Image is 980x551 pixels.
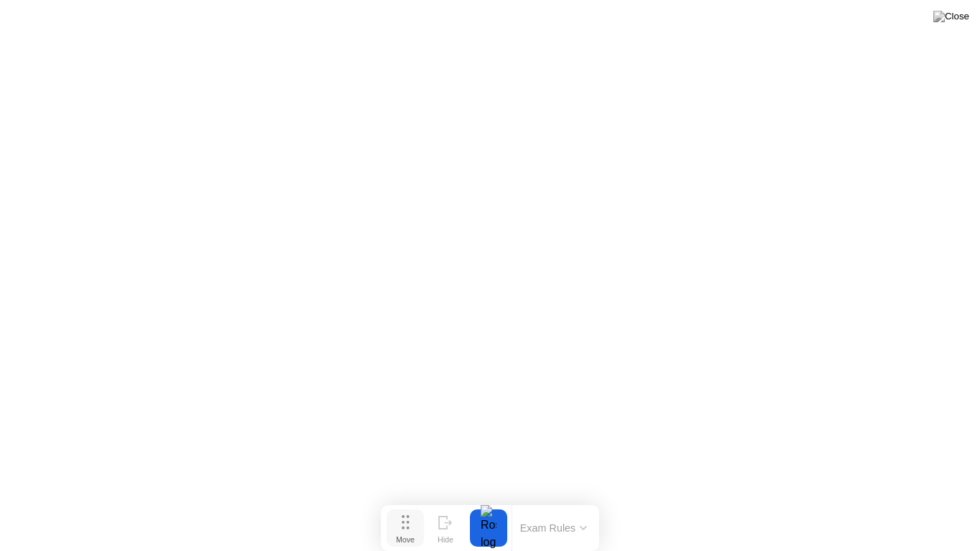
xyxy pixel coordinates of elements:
div: Hide [438,535,453,544]
img: Close [933,11,969,22]
button: Hide [427,509,464,547]
div: Move [396,535,415,544]
button: Move [387,509,424,547]
button: Exam Rules [516,522,592,534]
